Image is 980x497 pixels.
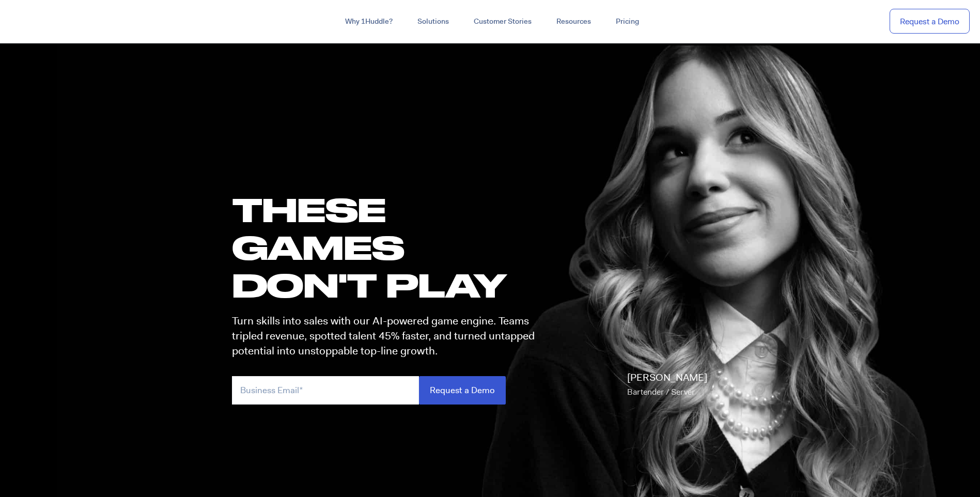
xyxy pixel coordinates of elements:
[232,376,419,405] input: Business Email*
[544,12,603,31] a: Resources
[603,12,651,31] a: Pricing
[890,9,970,34] a: Request a Demo
[461,12,544,31] a: Customer Stories
[627,370,707,399] p: [PERSON_NAME]
[232,314,544,359] p: Turn skills into sales with our AI-powered game engine. Teams tripled revenue, spotted talent 45%...
[405,12,461,31] a: Solutions
[232,191,544,304] h1: these GAMES DON'T PLAY
[10,11,84,31] img: ...
[627,386,695,397] span: Bartender / Server
[419,376,506,405] input: Request a Demo
[333,12,405,31] a: Why 1Huddle?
